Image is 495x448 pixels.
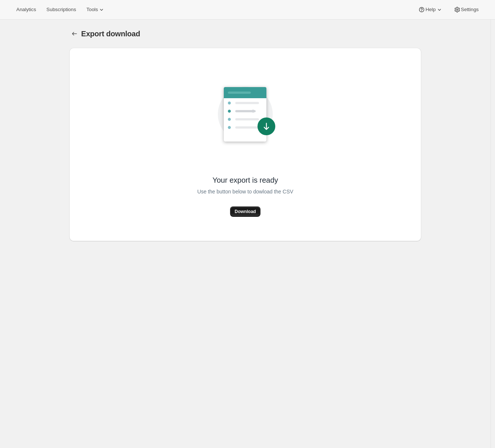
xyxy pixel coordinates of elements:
button: Analytics [12,4,40,15]
button: Export download [69,29,80,39]
span: Help [425,7,435,13]
span: Settings [461,7,479,13]
span: Subscriptions [46,7,76,13]
span: Use the button below to dowload the CSV [197,187,293,196]
button: Download [230,206,260,217]
span: Tools [86,7,98,13]
span: Your export is ready [212,175,278,185]
span: Export download [81,30,140,38]
button: Help [413,4,447,15]
button: Settings [449,4,483,15]
span: Download [235,209,256,215]
button: Tools [82,4,110,15]
span: Analytics [16,7,36,13]
button: Subscriptions [42,4,80,15]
